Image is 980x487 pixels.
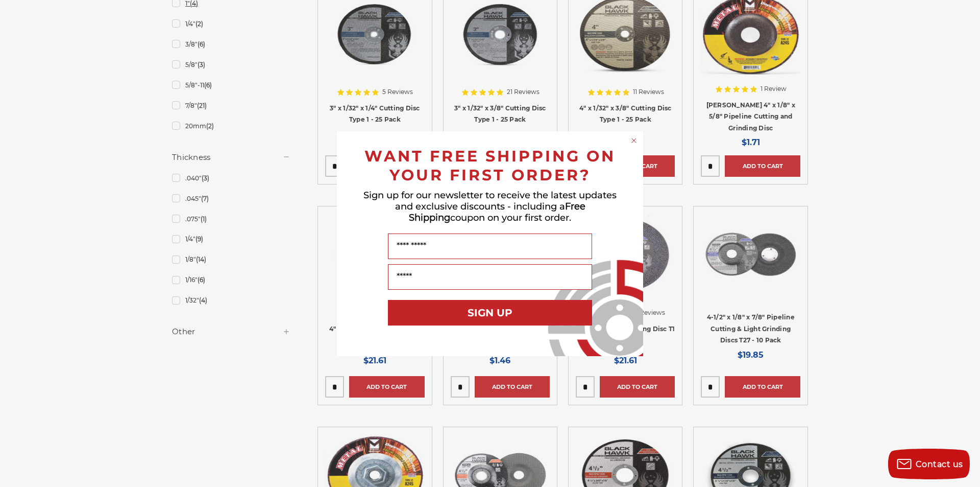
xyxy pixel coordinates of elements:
[629,135,639,146] button: Close dialog
[364,147,616,184] span: WANT FREE SHIPPING ON YOUR FIRST ORDER?
[363,190,617,223] span: Sign up for our newsletter to receive the latest updates and exclusive discounts - including a co...
[409,201,585,223] span: Free Shipping
[916,459,963,469] span: Contact us
[888,449,970,479] button: Contact us
[388,300,592,326] button: SIGN UP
